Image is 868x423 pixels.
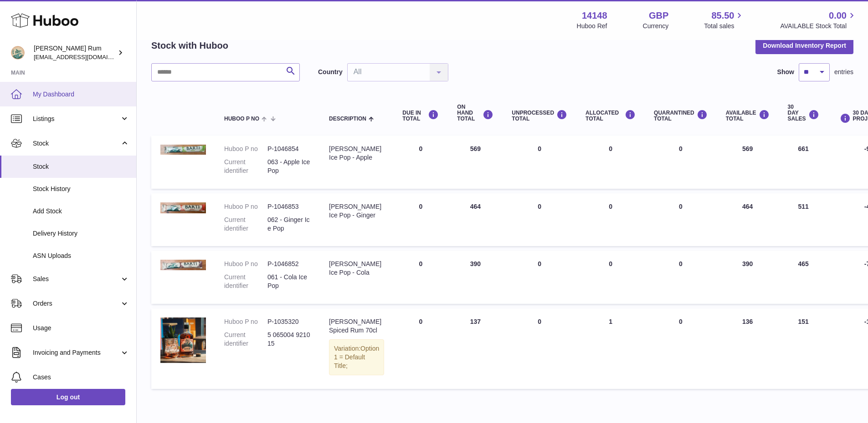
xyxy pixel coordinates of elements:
[717,193,779,247] td: 464
[402,110,439,122] div: DUE IN TOTAL
[11,389,125,405] a: Log out
[576,193,645,247] td: 0
[448,251,503,304] td: 390
[267,216,311,233] dd: 062 - Ginger Ice Pop
[576,251,645,304] td: 0
[679,145,683,152] span: 0
[33,373,129,382] span: Cases
[33,275,120,283] span: Sales
[267,331,311,348] dd: 5 065004 921015
[448,308,503,388] td: 137
[717,136,779,189] td: 569
[704,22,745,30] span: Total sales
[267,158,311,175] dd: 063 - Apple Ice Pop
[829,10,847,22] span: 0.00
[267,202,311,211] dd: P-1046853
[33,90,129,99] span: My Dashboard
[33,162,129,171] span: Stock
[780,22,857,30] span: AVAILABLE Stock Total
[160,145,206,155] img: product image
[503,193,576,247] td: 0
[393,136,448,189] td: 0
[779,308,828,388] td: 151
[329,339,384,375] div: Variation:
[679,318,683,325] span: 0
[160,202,206,213] img: product image
[224,273,267,290] dt: Current identifier
[224,202,267,211] dt: Huboo P no
[11,46,25,60] img: mail@bartirum.wales
[329,116,366,122] span: Description
[649,10,668,22] strong: GBP
[329,260,384,277] div: [PERSON_NAME] Ice Pop - Cola
[777,68,794,76] label: Show
[643,22,669,30] div: Currency
[654,110,708,122] div: QUARANTINED Total
[33,348,120,357] span: Invoicing and Payments
[704,10,745,30] a: 85.50 Total sales
[33,299,120,308] span: Orders
[393,193,448,247] td: 0
[679,203,683,210] span: 0
[717,308,779,388] td: 136
[334,345,379,369] span: Option 1 = Default Title;
[224,260,267,268] dt: Huboo P no
[779,136,828,189] td: 661
[779,251,828,304] td: 465
[33,185,129,193] span: Stock History
[503,136,576,189] td: 0
[679,260,683,267] span: 0
[267,145,311,153] dd: P-1046854
[834,68,853,76] span: entries
[780,10,857,30] a: 0.00 AVAILABLE Stock Total
[576,136,645,189] td: 0
[267,260,311,268] dd: P-1046852
[33,229,129,238] span: Delivery History
[717,251,779,304] td: 390
[448,193,503,247] td: 464
[503,308,576,388] td: 0
[33,324,129,332] span: Usage
[329,202,384,220] div: [PERSON_NAME] Ice Pop - Ginger
[160,317,206,363] img: product image
[34,44,116,61] div: [PERSON_NAME] Rum
[586,110,636,122] div: ALLOCATED Total
[33,207,129,216] span: Add Stock
[711,10,734,22] span: 85.50
[33,139,120,148] span: Stock
[512,110,567,122] div: UNPROCESSED Total
[448,136,503,189] td: 569
[393,251,448,304] td: 0
[224,317,267,326] dt: Huboo P no
[224,331,267,348] dt: Current identifier
[318,68,343,76] label: Country
[160,260,206,270] img: product image
[503,251,576,304] td: 0
[457,104,493,122] div: ON HAND Total
[393,308,448,388] td: 0
[267,273,311,290] dd: 061 - Cola Ice Pop
[33,252,129,260] span: ASN Uploads
[224,216,267,233] dt: Current identifier
[224,116,259,122] span: Huboo P no
[224,158,267,175] dt: Current identifier
[34,53,134,60] span: [EMAIL_ADDRESS][DOMAIN_NAME]
[33,115,120,123] span: Listings
[151,40,228,52] h2: Stock with Huboo
[329,317,384,335] div: [PERSON_NAME] Spiced Rum 70cl
[267,317,311,326] dd: P-1035320
[779,193,828,247] td: 511
[576,308,645,388] td: 1
[726,110,770,122] div: AVAILABLE Total
[755,37,853,54] button: Download Inventory Report
[329,145,384,162] div: [PERSON_NAME] Ice Pop - Apple
[788,104,819,122] div: 30 DAY SALES
[582,10,607,22] strong: 14148
[577,22,607,30] div: Huboo Ref
[224,145,267,153] dt: Huboo P no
